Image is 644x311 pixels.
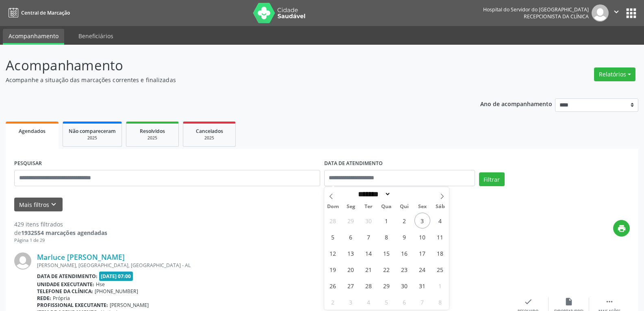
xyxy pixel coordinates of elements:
span: Outubro 7, 2025 [361,229,377,245]
span: [PERSON_NAME] [110,302,149,309]
span: Outubro 8, 2025 [379,229,395,245]
span: Outubro 9, 2025 [397,229,412,245]
i: print [617,224,626,233]
p: Ano de acompanhamento [480,98,552,109]
div: Hospital do Servidor do [GEOGRAPHIC_DATA] [483,6,589,13]
span: Outubro 24, 2025 [414,261,430,277]
span: Novembro 7, 2025 [414,294,430,310]
span: Outubro 13, 2025 [343,245,359,261]
button: Relatórios [594,67,635,81]
span: Outubro 19, 2025 [325,261,341,277]
a: Marluce [PERSON_NAME] [37,252,125,261]
span: Setembro 28, 2025 [325,213,341,228]
a: Beneficiários [73,29,119,43]
span: Outubro 18, 2025 [432,245,448,261]
p: Acompanhamento [6,55,449,76]
i:  [612,7,621,16]
span: Outubro 15, 2025 [379,245,395,261]
span: Outubro 22, 2025 [379,261,395,277]
span: Própria [53,295,70,302]
input: Year [391,190,418,198]
span: Outubro 23, 2025 [397,261,412,277]
span: Outubro 30, 2025 [397,278,412,294]
span: Setembro 30, 2025 [361,213,377,228]
a: Central de Marcação [6,6,70,20]
span: Novembro 1, 2025 [432,278,448,294]
i: check [524,297,533,306]
button:  [609,4,624,22]
span: Outubro 16, 2025 [397,245,412,261]
span: Outubro 31, 2025 [414,278,430,294]
label: DATA DE ATENDIMENTO [324,157,383,170]
i: insert_drive_file [564,297,573,306]
span: Outubro 11, 2025 [432,229,448,245]
div: 2025 [69,135,116,141]
span: Outubro 14, 2025 [361,245,377,261]
b: Unidade executante: [37,281,94,288]
b: Data de atendimento: [37,273,98,280]
span: [PHONE_NUMBER] [95,288,138,295]
span: Agendados [19,128,46,135]
button: apps [624,6,638,20]
span: Outubro 28, 2025 [361,278,377,294]
span: Outubro 27, 2025 [343,278,359,294]
button: print [613,220,630,237]
span: Central de Marcação [21,9,70,16]
span: Outubro 25, 2025 [432,261,448,277]
span: Outubro 12, 2025 [325,245,341,261]
span: Outubro 17, 2025 [414,245,430,261]
span: [DATE] 07:00 [99,272,133,281]
div: Página 1 de 29 [14,237,107,244]
span: Recepcionista da clínica [524,13,589,20]
b: Profissional executante: [37,302,108,309]
span: Outubro 3, 2025 [414,213,430,228]
div: 2025 [189,135,230,141]
img: img [14,252,31,270]
span: Qui [395,204,413,209]
span: Ter [360,204,377,209]
span: Não compareceram [69,128,116,135]
span: Qua [377,204,395,209]
span: Seg [342,204,360,209]
span: Outubro 4, 2025 [432,213,448,228]
strong: 1932554 marcações agendadas [21,229,107,237]
b: Telefone da clínica: [37,288,93,295]
span: Novembro 8, 2025 [432,294,448,310]
span: Novembro 3, 2025 [343,294,359,310]
button: Filtrar [479,172,505,186]
p: Acompanhe a situação das marcações correntes e finalizadas [6,76,449,84]
div: 429 itens filtrados [14,220,107,228]
img: img [592,4,609,22]
span: Novembro 4, 2025 [361,294,377,310]
span: Novembro 5, 2025 [379,294,395,310]
span: Novembro 2, 2025 [325,294,341,310]
span: Outubro 20, 2025 [343,261,359,277]
span: Outubro 29, 2025 [379,278,395,294]
b: Rede: [37,295,51,302]
span: Outubro 21, 2025 [361,261,377,277]
span: Outubro 2, 2025 [397,213,412,228]
div: [PERSON_NAME], [GEOGRAPHIC_DATA], [GEOGRAPHIC_DATA] - AL [37,262,508,269]
span: Outubro 1, 2025 [379,213,395,228]
span: Cancelados [196,128,223,135]
span: Outubro 6, 2025 [343,229,359,245]
div: de [14,228,107,237]
button: Mais filtroskeyboard_arrow_down [14,198,63,212]
span: Setembro 29, 2025 [343,213,359,228]
i:  [605,297,614,306]
span: Outubro 10, 2025 [414,229,430,245]
span: Resolvidos [140,128,165,135]
span: Novembro 6, 2025 [397,294,412,310]
select: Month [356,190,391,198]
span: Outubro 5, 2025 [325,229,341,245]
span: Sáb [431,204,449,209]
span: Dom [324,204,342,209]
span: Outubro 26, 2025 [325,278,341,294]
div: 2025 [132,135,173,141]
a: Acompanhamento [3,29,64,45]
span: Sex [413,204,431,209]
label: PESQUISAR [14,157,42,170]
span: Hse [96,281,105,288]
i: keyboard_arrow_down [49,200,58,209]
